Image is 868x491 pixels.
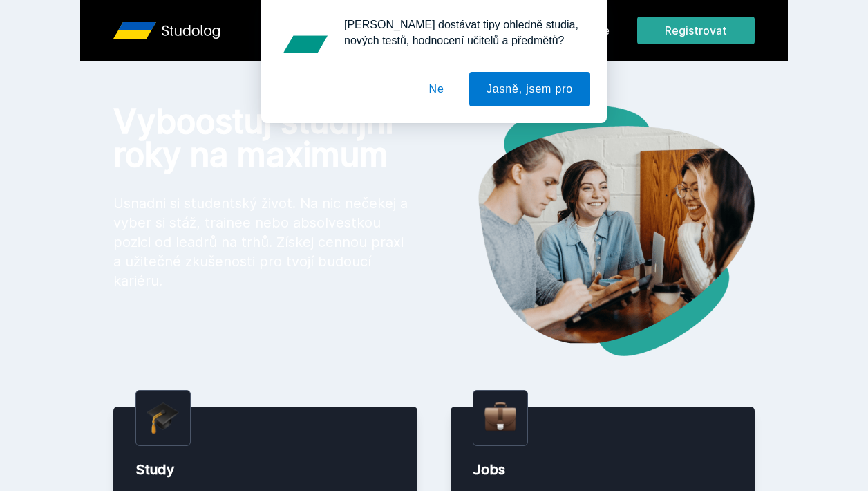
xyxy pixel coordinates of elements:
p: Usnadni si studentský život. Na nic nečekej a vyber si stáž, trainee nebo absolvestkou pozici od ... [113,194,412,290]
div: [PERSON_NAME] dostávat tipy ohledně studia, nových testů, hodnocení učitelů a předmětů? [333,17,590,48]
div: Study [135,460,395,479]
div: Jobs [473,460,733,479]
img: graduation-cap.png [147,402,179,434]
img: hero.png [434,105,755,356]
button: Jasně, jsem pro [469,72,590,106]
h1: Vyboostuj studijní roky na maximum [113,105,412,172]
button: Ne [412,72,462,106]
img: notification icon [278,17,333,72]
img: briefcase.png [484,399,516,434]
